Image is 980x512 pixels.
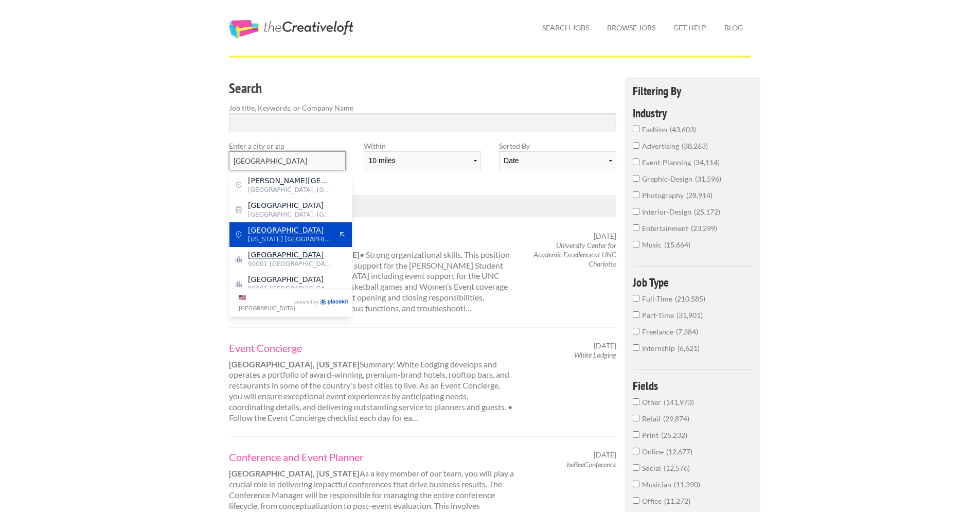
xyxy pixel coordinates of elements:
[693,158,720,167] span: 34,114
[633,241,639,248] input: music15,664
[675,294,705,303] span: 210,585
[499,151,616,170] select: Sort results by
[642,311,676,320] span: Part-Time
[534,16,597,40] a: Search Jobs
[633,398,639,405] input: Other141,973
[574,350,616,359] em: White Lodging
[642,327,676,336] span: Freelance
[676,327,698,336] span: 7,384
[633,276,753,288] h4: Job Type
[642,191,686,200] span: photography
[248,251,324,259] mark: [GEOGRAPHIC_DATA]
[691,224,717,233] span: 23,299
[633,126,639,132] input: fashion43,603
[633,142,639,149] input: advertising38,263
[633,431,639,438] input: Print25,232
[229,232,515,245] a: Event Services Assistant
[248,210,332,219] span: [GEOGRAPHIC_DATA], [GEOGRAPHIC_DATA]
[499,140,616,151] label: Sorted By
[633,344,639,351] input: Internship6,621
[594,232,616,241] span: [DATE]
[670,125,696,134] span: 43,603
[633,107,753,119] h4: Industry
[229,173,352,288] div: Address suggestions
[229,341,515,355] a: Event Concierge
[248,201,332,210] span: [GEOGRAPHIC_DATA]
[229,20,353,39] a: The Creative Loft
[633,380,753,392] h4: Fields
[695,174,721,183] span: 31,596
[229,359,360,369] strong: [GEOGRAPHIC_DATA], [US_STATE]
[567,460,616,469] em: beBeeConference
[642,174,695,183] span: graphic-design
[666,447,692,456] span: 12,677
[294,298,318,307] span: Powered by
[594,450,616,460] span: [DATE]
[642,158,693,167] span: event-planning
[664,497,690,505] span: 11,272
[664,464,690,472] span: 12,576
[220,232,524,314] div: • Strong organizational skills. This position will also provide event services and support for th...
[642,344,678,352] span: Internship
[642,294,675,303] span: Full-Time
[633,85,753,97] h4: Filtering By
[220,341,524,423] div: Summary: White Lodging develops and operates a portfolio of award-winning, premium-brand hotels, ...
[248,176,332,185] span: [PERSON_NAME][GEOGRAPHIC_DATA]
[665,16,715,40] a: Get Help
[248,226,324,234] mark: [GEOGRAPHIC_DATA]
[633,497,639,504] input: Office11,272
[533,241,616,268] em: University Center for Academic Excellence at UNC Charlotte
[248,259,332,269] span: 90001 [GEOGRAPHIC_DATA]
[664,240,690,249] span: 15,664
[229,450,515,464] a: Conference and Event Planner
[716,16,751,40] a: Blog
[642,431,661,439] span: Print
[642,142,682,150] span: advertising
[633,448,639,454] input: Online12,677
[633,464,639,471] input: Social12,576
[248,275,332,284] span: [GEOGRAPHIC_DATA]
[248,185,332,195] span: [GEOGRAPHIC_DATA], [GEOGRAPHIC_DATA]
[229,140,346,151] label: Enter a city or zip
[337,230,347,239] button: Apply suggestion
[642,207,694,216] span: interior-design
[633,328,639,334] input: Freelance7,384
[661,431,687,439] span: 25,232
[642,480,674,489] span: Musician
[642,464,664,472] span: Social
[229,468,360,478] strong: [GEOGRAPHIC_DATA], [US_STATE]
[682,142,708,150] span: 38,263
[633,191,639,198] input: photography28,914
[678,344,700,352] span: 6,621
[674,480,700,489] span: 11,390
[594,341,616,350] span: [DATE]
[364,140,480,151] label: Within
[694,207,720,216] span: 25,172
[229,102,616,113] label: Job title, Keywords, or Company Name
[633,415,639,421] input: Retail29,874
[633,224,639,231] input: entertainment23,299
[239,305,295,311] span: [GEOGRAPHIC_DATA]
[229,79,616,98] h3: Search
[248,284,332,293] span: 90801 [GEOGRAPHIC_DATA]
[663,414,689,423] span: 29,874
[676,311,703,320] span: 31,901
[633,295,639,302] input: Full-Time210,585
[664,398,694,407] span: 141,973
[642,224,691,233] span: entertainment
[686,191,712,200] span: 28,914
[319,298,349,307] a: PlaceKit.io
[633,208,639,215] input: interior-design25,172
[642,497,664,505] span: Office
[642,414,663,423] span: Retail
[642,398,664,407] span: Other
[642,125,670,134] span: fashion
[642,447,666,456] span: Online
[633,311,639,318] input: Part-Time31,901
[599,16,664,40] a: Browse Jobs
[642,240,664,249] span: music
[239,292,293,313] label: Change country
[229,113,616,132] input: Search
[633,175,639,182] input: graphic-design31,596
[633,481,639,487] input: Musician11,390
